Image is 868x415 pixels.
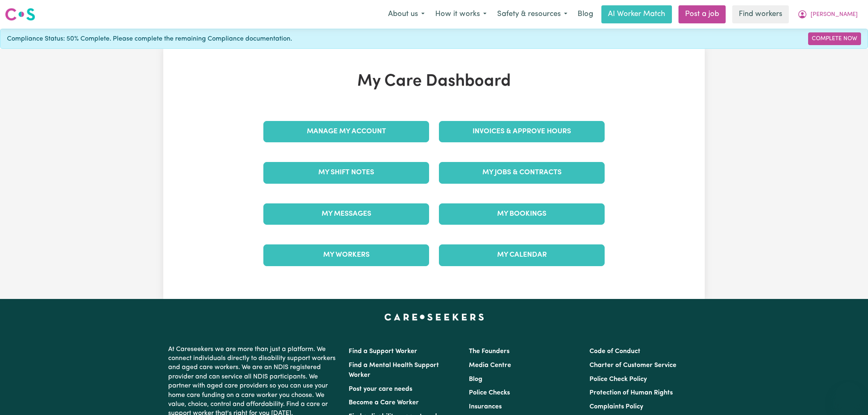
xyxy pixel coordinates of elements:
a: Careseekers logo [5,5,35,24]
button: About us [383,6,430,23]
a: Media Centre [469,362,511,369]
a: Manage My Account [263,121,429,142]
a: Charter of Customer Service [589,362,676,369]
a: My Jobs & Contracts [439,162,605,183]
button: How it works [430,6,492,23]
a: My Messages [263,203,429,225]
a: Post your care needs [349,386,412,392]
a: Become a Care Worker [349,399,419,406]
a: My Bookings [439,203,605,225]
span: Compliance Status: 50% Complete. Please complete the remaining Compliance documentation. [7,34,292,44]
a: Police Check Policy [589,376,647,383]
a: My Workers [263,244,429,266]
a: Invoices & Approve Hours [439,121,605,142]
a: My Shift Notes [263,162,429,183]
a: Complete Now [808,32,861,45]
a: Blog [469,376,482,383]
span: [PERSON_NAME] [811,10,858,19]
a: Find workers [732,5,789,23]
a: AI Worker Match [601,5,672,23]
img: Careseekers logo [5,7,35,22]
button: My Account [792,6,863,23]
a: Police Checks [469,390,510,396]
a: Insurances [469,404,502,410]
a: Find a Support Worker [349,348,417,355]
a: Post a job [678,5,726,23]
a: Careseekers home page [384,314,484,320]
a: Protection of Human Rights [589,390,673,396]
iframe: Button to launch messaging window [835,382,861,408]
h1: My Care Dashboard [258,72,610,91]
a: Find a Mental Health Support Worker [349,362,439,379]
a: Code of Conduct [589,348,640,355]
a: The Founders [469,348,509,355]
a: Blog [573,5,598,23]
a: Complaints Policy [589,404,643,410]
button: Safety & resources [492,6,573,23]
a: My Calendar [439,244,605,266]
